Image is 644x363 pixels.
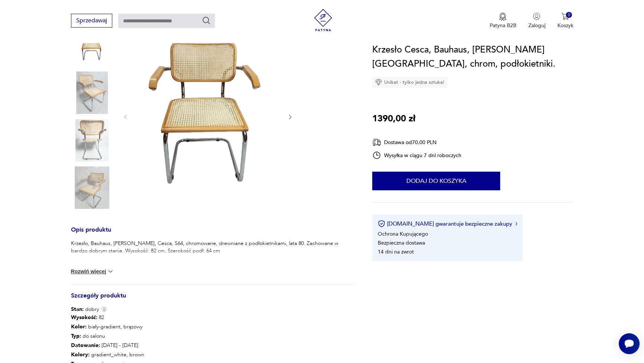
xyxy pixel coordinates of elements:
div: Unikat - tylko jedna sztuka! [372,77,447,88]
div: Wysyłka w ciągu 7 dni roboczych [372,151,461,160]
b: Wysokość : [71,314,97,321]
b: Kolory : [71,351,90,358]
p: Koszyk [557,22,573,29]
p: do salonu [71,332,256,341]
li: Bezpieczna dostawa [378,239,425,246]
li: 14 dni na zwrot [378,248,414,255]
img: Ikona koszyka [561,13,569,20]
img: Info icon [101,306,107,312]
iframe: Smartsupp widget button [619,333,640,354]
img: Zdjęcie produktu Krzesło Cesca, Bauhaus, M. Breuer, chrom, podłokietniki. [71,71,113,114]
img: Zdjęcie produktu Krzesło Cesca, Bauhaus, M. Breuer, chrom, podłokietniki. [71,166,113,209]
b: Kolor: [71,323,87,330]
li: Ochrona Kupującego [378,230,428,238]
button: Sprzedawaj [71,14,112,28]
img: Ikona dostawy [372,138,381,147]
button: Rozwiń więcej [71,268,114,275]
div: Dostawa od 70,00 PLN [372,138,461,147]
p: 82 [71,313,256,322]
button: Zaloguj [528,13,545,29]
button: 0Koszyk [557,13,573,29]
img: Ikona strzałki w prawo [515,222,518,226]
p: Zaloguj [528,22,545,29]
a: Sprzedawaj [71,19,112,24]
button: Dodaj do koszyka [372,172,500,190]
span: dobry [71,306,99,313]
img: Zdjęcie produktu Krzesło Cesca, Bauhaus, M. Breuer, chrom, podłokietniki. [136,22,279,211]
p: 1390,00 zł [372,112,415,126]
img: Ikonka użytkownika [533,13,540,20]
h3: Opis produktu [71,227,355,240]
button: Szukaj [202,16,211,25]
img: Ikona diamentu [375,79,382,86]
img: Patyna - sklep z meblami i dekoracjami vintage [312,9,334,31]
b: Stan: [71,306,84,313]
p: gradient_white, brown [71,350,256,360]
p: Patyna B2B [489,22,516,29]
b: Typ : [71,332,81,340]
button: Patyna B2B [489,13,516,29]
p: biały-gradient, brązowy [71,322,256,332]
button: [DOMAIN_NAME] gwarantuje bezpieczne zakupy [378,220,517,227]
b: Datowanie : [71,342,100,349]
img: Zdjęcie produktu Krzesło Cesca, Bauhaus, M. Breuer, chrom, podłokietniki. [71,119,113,162]
h1: Krzesło Cesca, Bauhaus, [PERSON_NAME][GEOGRAPHIC_DATA], chrom, podłokietniki. [372,43,573,71]
img: Zdjęcie produktu Krzesło Cesca, Bauhaus, M. Breuer, chrom, podłokietniki. [71,24,113,67]
img: Ikona certyfikatu [378,220,385,227]
a: Ikona medaluPatyna B2B [489,13,516,29]
p: Krzesło, Bauhaus, [PERSON_NAME], Cesca, S64, chromowane, drewniane z podłokietnikami, lata 80. Za... [71,240,355,255]
div: 0 [566,12,572,18]
h3: Szczegóły produktu [71,293,355,306]
img: chevron down [107,268,114,275]
p: [DATE] - [DATE] [71,341,256,350]
img: Ikona medalu [499,13,506,21]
